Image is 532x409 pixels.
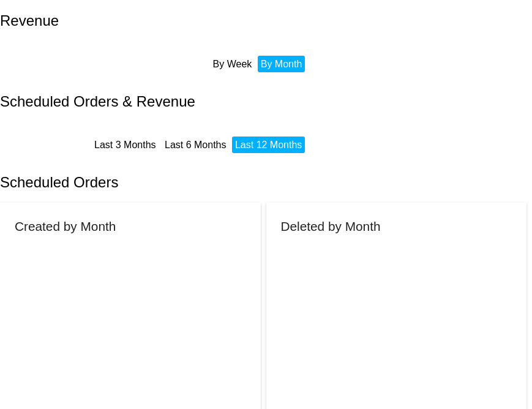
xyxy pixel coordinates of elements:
[15,219,116,233] h2: Created by Month
[94,140,156,150] a: Last 3 Months
[235,140,302,150] a: Last 12 Months
[165,140,227,150] a: Last 6 Months
[258,56,305,72] li: By Month
[281,219,381,233] h2: Deleted by Month
[210,56,255,72] li: By Week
